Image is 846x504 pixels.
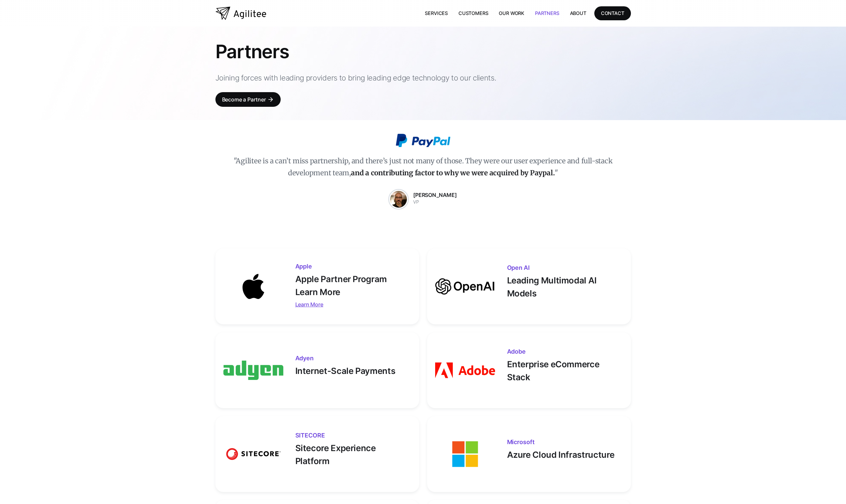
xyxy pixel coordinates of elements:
a: Become a Partnerarrow_forward [215,92,281,107]
p: Leading Multimodal AI Models [507,271,623,300]
p: Sitecore Experience Platform [295,438,411,467]
div: CONTACT [601,9,624,17]
h3: Apple [295,263,411,269]
strong: [PERSON_NAME] [413,192,457,198]
h3: Microsoft [507,439,623,445]
div: VP [413,198,457,206]
a: Learn More [295,300,411,309]
h3: Adyen [295,355,411,361]
a: CONTACT [594,6,631,20]
h1: Partners [215,40,506,63]
h3: SITECORE [295,432,411,438]
a: Partners [530,6,565,20]
p: Joining forces with leading providers to bring leading edge technology to our clients. [215,71,506,84]
div: Become a Partner [222,95,266,104]
strong: and a contributing factor to why we were acquired by Paypal. [351,169,555,177]
p: Internet-Scale Payments [295,361,411,377]
h3: Open AI [507,265,623,271]
a: Customers [453,6,493,20]
p: Azure Cloud Infrastructure [507,445,623,461]
p: Apple Partner Program Learn More [295,269,411,298]
p: Enterprise eCommerce Stack [507,355,623,384]
p: "Agilitee is a can’t miss partnership, and there’s just not many of those. They were our user exp... [233,155,613,179]
a: Our Work [493,6,530,20]
a: About [565,6,592,20]
div: arrow_forward [267,96,274,103]
a: home [215,7,266,20]
a: Services [420,6,453,20]
h3: Adobe [507,349,623,355]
